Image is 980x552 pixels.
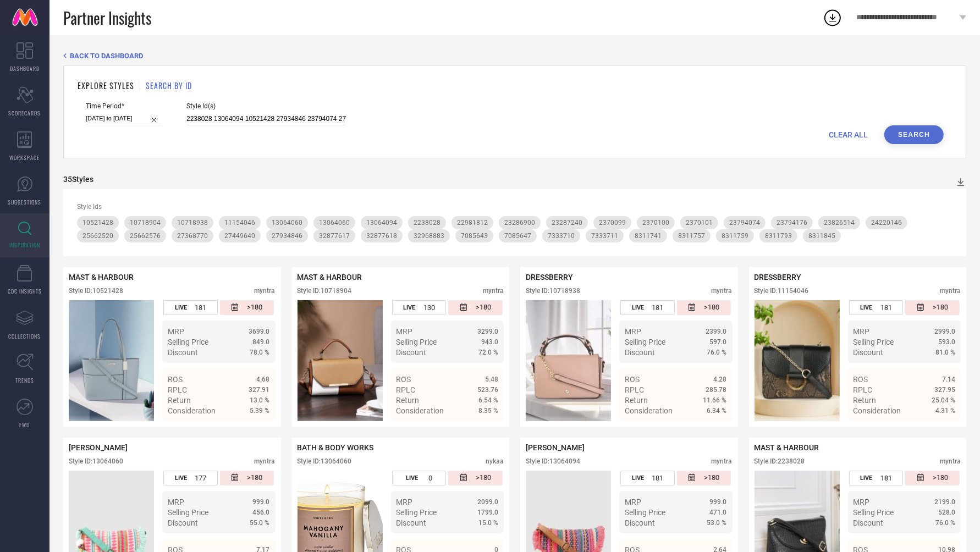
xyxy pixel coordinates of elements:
div: myntra [940,287,961,295]
span: 25662576 [130,232,161,240]
span: 177 [195,474,206,482]
span: 55.0 % [250,519,270,527]
span: >180 [704,303,719,312]
span: 2370100 [642,219,669,227]
span: CLEAR ALL [829,130,868,139]
span: LIVE [403,304,415,311]
img: Style preview image [298,300,383,421]
span: 2370101 [686,219,713,227]
span: Details [931,426,955,435]
span: DRESSBERRY [755,273,802,281]
span: 597.0 [710,338,727,346]
span: MRP [854,327,870,336]
span: >180 [704,473,719,483]
span: 181 [652,474,663,482]
span: 327.95 [934,386,955,394]
span: WORKSPACE [10,153,40,162]
span: 2999.0 [934,328,955,335]
div: Number of days since the style was first listed on the platform [220,471,274,485]
div: Number of days since the style was first listed on the platform [677,300,731,315]
span: RPLC [168,385,187,394]
span: 6.54 % [478,396,498,404]
span: >180 [247,303,262,312]
span: 8311793 [765,232,792,240]
span: 72.0 % [478,349,498,356]
img: Style preview image [755,300,840,421]
h1: EXPLORE STYLES [78,80,134,91]
span: 27934846 [272,232,302,240]
span: Style Id(s) [186,102,346,110]
span: Selling Price [625,338,665,346]
span: 849.0 [253,338,270,346]
span: Details [245,426,270,435]
span: 13064060 [272,219,302,227]
div: myntra [712,287,733,295]
span: 8311741 [635,232,662,240]
span: MRP [625,327,641,336]
span: 53.0 % [707,519,727,527]
div: myntra [712,457,733,465]
div: Number of days since the style was first listed on the platform [905,471,960,485]
span: MAST & HARBOUR [298,273,362,281]
span: BACK TO DASHBOARD [70,52,143,60]
div: Style ID: 10718938 [526,287,580,295]
span: 5.48 [485,376,498,383]
div: Style Ids [77,203,953,211]
span: >180 [247,473,262,483]
span: 181 [880,474,892,482]
div: Number of days since the style was first listed on the platform [905,300,960,315]
div: Number of days the style has been live on the platform [392,300,447,315]
div: Back TO Dashboard [63,52,966,60]
span: 23794074 [729,219,760,227]
span: Discount [625,348,655,357]
span: 22981812 [457,219,488,227]
span: 10521428 [82,219,113,227]
img: Style preview image [526,300,611,421]
span: 7085647 [504,232,531,240]
span: 2238028 [414,219,441,227]
span: LIVE [632,474,644,482]
div: myntra [940,457,961,465]
span: FWD [20,421,30,429]
div: nykaa [486,457,504,465]
span: 13064060 [319,219,350,227]
span: Return [625,396,648,405]
span: 523.76 [477,386,498,394]
div: Style ID: 13064060 [69,457,123,465]
span: CDC INSIGHTS [8,287,42,295]
span: Discount [168,518,198,527]
span: LIVE [860,474,872,482]
div: myntra [483,287,504,295]
span: 11.66 % [703,396,727,404]
span: Discount [854,348,884,357]
span: Details [702,426,727,435]
div: Style ID: 10718904 [298,287,352,295]
span: BATH & BODY WORKS [298,443,374,452]
span: INSPIRATION [9,241,40,249]
span: DRESSBERRY [526,273,573,281]
div: Style ID: 11154046 [755,287,809,295]
span: 27449640 [224,232,255,240]
span: Discount [168,348,198,357]
span: Partner Insights [63,7,151,29]
div: Click to view image [298,300,383,421]
div: Click to view image [526,300,611,421]
span: Return [854,396,877,405]
span: 2199.0 [934,498,955,506]
span: 5.39 % [250,407,270,415]
span: 10718904 [130,219,161,227]
span: 999.0 [253,498,270,506]
a: Details [691,426,727,435]
div: Number of days the style has been live on the platform [620,300,675,315]
span: 32968883 [414,232,444,240]
span: 10718938 [177,219,208,227]
div: Style ID: 13064060 [298,457,352,465]
span: 24220146 [871,219,902,227]
div: Number of days since the style was first listed on the platform [220,300,274,315]
span: Time Period* [86,102,162,110]
div: Click to view image [755,300,840,421]
span: 25.04 % [932,396,955,404]
div: Number of days the style has been live on the platform [849,300,904,315]
span: Selling Price [168,338,208,346]
span: 13064094 [366,219,397,227]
